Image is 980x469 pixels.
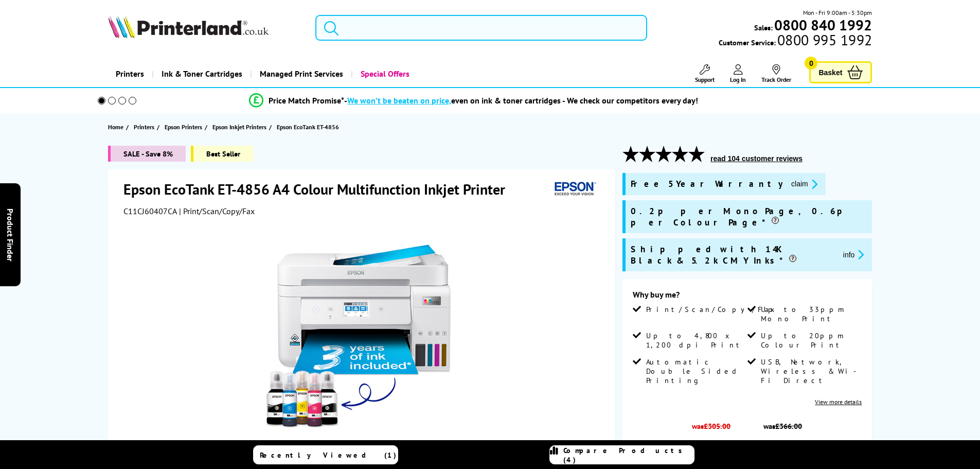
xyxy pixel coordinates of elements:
span: Support [695,76,715,83]
span: Epson Printers [165,121,202,132]
span: Mon - Fri 9:00am - 5:30pm [803,8,872,18]
a: 0800 840 1992 [773,20,872,30]
span: £337.97 [759,436,807,455]
span: | Print/Scan/Copy/Fax [179,206,255,216]
span: Price Match Promise* [269,95,344,106]
span: SALE - Save 8% [108,146,186,162]
span: USB, Network, Wireless & Wi-Fi Direct [761,357,860,385]
b: 0800 840 1992 [774,15,872,34]
span: Epson EcoTank ET-4856 [277,123,339,131]
span: Home [108,121,123,132]
h1: Epson EcoTank ET-4856 A4 Colour Multifunction Inkjet Printer [123,180,515,199]
span: Compare Products (4) [563,446,694,464]
span: Printers [134,121,154,132]
a: Printerland Logo [108,15,303,40]
span: 0 [805,57,817,70]
span: Ink & Toner Cartridges [162,61,242,87]
span: Up to 4,800 x 1,200 dpi Print [646,331,745,350]
img: Epson [550,180,598,199]
div: Why buy me? [633,289,862,305]
img: Printerland Logo [108,15,269,38]
span: Recently Viewed (1) [260,450,397,460]
a: Ink & Toner Cartridges [152,61,250,87]
span: Product Finder [5,208,15,261]
a: Epson Printers [165,121,205,132]
button: promo-description [788,178,821,190]
span: £281.64 [686,436,736,455]
button: read 104 customer reviews [707,154,806,163]
button: promo-description [840,249,867,260]
strike: £366.00 [775,421,802,431]
span: Epson Inkjet Printers [212,121,266,132]
a: Special Offers [351,61,417,87]
a: Support [695,64,715,83]
span: Up to 20ppm Colour Print [761,331,860,350]
a: Recently Viewed (1) [253,445,398,464]
span: Print/Scan/Copy/Fax [646,305,778,314]
span: Customer Service: [719,35,872,47]
span: Up to 33ppm Mono Print [761,305,860,323]
span: was [759,416,807,431]
a: Compare Products (4) [549,445,694,464]
span: Shipped with 14K Black & 5.2k CMY Inks* [631,244,835,266]
a: Log In [730,64,746,83]
a: Managed Print Services [250,61,351,87]
span: 0800 995 1992 [776,35,872,45]
a: Track Order [761,64,791,83]
a: Basket 0 [809,61,872,83]
span: was [686,416,736,431]
a: Epson Inkjet Printers [212,121,269,132]
strike: £305.00 [704,421,730,431]
a: View more details [815,398,862,406]
div: - even on ink & toner cartridges - We check our competitors every day! [344,95,698,106]
span: 0.2p per Mono Page, 0.6p per Colour Page* [631,205,867,228]
li: modal_Promise [84,92,864,110]
span: Basket [818,65,842,79]
a: Printers [134,121,157,132]
span: C11CJ60407CA [123,206,177,216]
a: Printers [108,61,152,87]
img: Epson EcoTank ET-4856 [262,237,464,439]
a: Home [108,121,126,132]
span: Free 5 Year Warranty [631,178,783,190]
span: We won’t be beaten on price, [347,95,451,106]
span: Log In [730,76,746,83]
span: Sales: [754,23,773,32]
span: Best Seller [191,146,253,162]
span: Automatic Double Sided Printing [646,357,745,385]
